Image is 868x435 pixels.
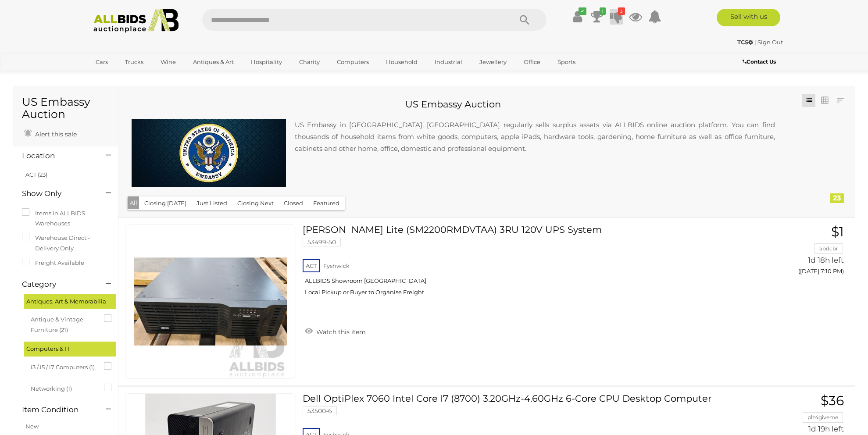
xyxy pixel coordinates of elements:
[245,55,288,69] a: Hospitality
[552,55,581,69] a: Sports
[579,7,586,15] i: ✔
[754,39,756,46] span: |
[119,55,149,69] a: Trucks
[155,55,182,69] a: Wine
[821,392,844,409] span: $36
[22,258,84,268] label: Freight Available
[743,58,776,65] b: Contact Us
[22,189,93,198] h4: Show Only
[571,9,584,25] a: ✔
[90,69,164,84] a: [GEOGRAPHIC_DATA]
[309,225,725,303] a: [PERSON_NAME] Lite (SM2200RMDVTAA) 3RU 120V UPS System 53499-50 ACT Fyshwick ALLBIDS Showroom [GE...
[303,324,368,338] a: Watch this item
[33,130,77,138] span: Alert this sale
[743,57,778,67] a: Contact Us
[22,152,93,160] h4: Location
[831,224,844,240] span: $1
[757,39,783,46] a: Sign Out
[31,360,96,372] span: i3 / i5 / i7 Computers (1)
[22,233,109,253] label: Warehouse Direct - Delivery Only
[429,55,468,69] a: Industrial
[134,99,773,109] h3: US Embassy Auction
[89,9,184,33] img: Allbids.com.au
[187,55,239,69] a: Antiques & Art
[830,193,844,203] div: 23
[22,208,109,229] label: Items in ALLBIDS Warehouses
[31,312,96,335] span: Antique & Vintage Furniture (21)
[717,9,780,26] a: Sell with us
[279,196,308,210] button: Closed
[600,7,606,15] i: 1
[22,280,93,289] h4: Category
[90,55,114,69] a: Cars
[737,39,754,46] a: TCS
[134,225,287,378] img: 53499-50c.jpg
[295,119,775,154] p: US Embassy in [GEOGRAPHIC_DATA], [GEOGRAPHIC_DATA] regularly sells surplus assets via ALLBIDS onl...
[25,171,47,178] a: ACT (23)
[314,328,366,336] span: Watch this item
[232,196,279,210] button: Closing Next
[308,196,345,210] button: Featured
[132,119,286,187] img: us-embassy-sale-large.jpg
[474,55,512,69] a: Jewellery
[739,225,846,279] a: $1 abdcbr 1d 18h left ([DATE] 7:10 PM)
[22,127,79,140] a: Alert this sale
[331,55,375,69] a: Computers
[191,196,232,210] button: Just Listed
[618,7,625,15] i: 3
[610,9,623,25] a: 3
[22,96,109,120] h1: US Embassy Auction
[380,55,423,69] a: Household
[24,294,116,309] div: Antiques, Art & Memorabilia
[503,9,547,31] button: Search
[31,382,96,394] span: Networking (1)
[590,9,604,25] a: 1
[139,196,192,210] button: Closing [DATE]
[24,342,116,356] div: Computers & IT
[293,55,325,69] a: Charity
[22,406,93,414] h4: Item Condition
[518,55,546,69] a: Office
[25,423,39,430] a: New
[737,39,753,46] strong: TCS
[128,196,139,209] button: All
